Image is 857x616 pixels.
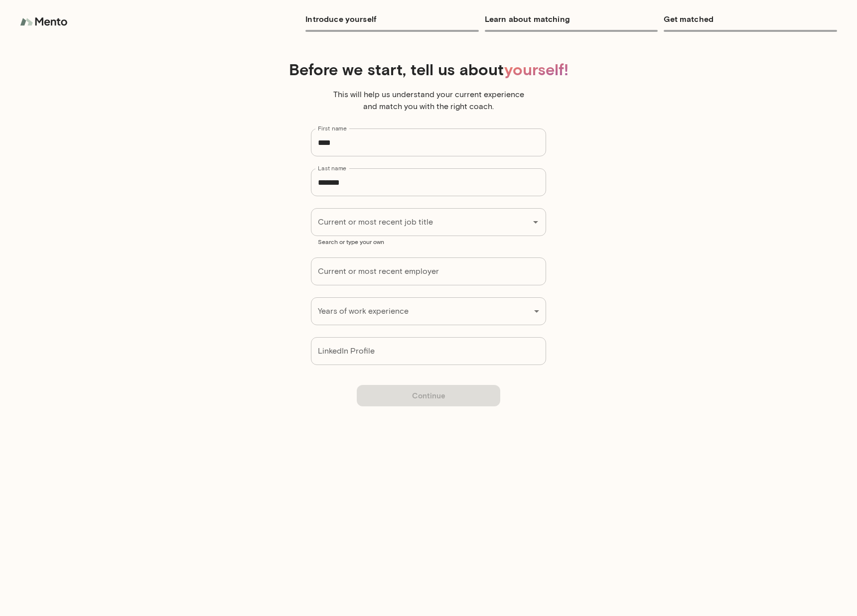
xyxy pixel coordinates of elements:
[329,89,528,113] p: This will help us understand your current experience and match you with the right coach.
[305,12,479,26] h6: Introduce yourself
[318,238,539,246] p: Search or type your own
[318,124,347,132] label: First name
[504,59,569,79] span: yourself!
[664,12,837,26] h6: Get matched
[20,12,70,32] img: logo
[318,164,346,172] label: Last name
[54,60,803,79] h4: Before we start, tell us about
[485,12,658,26] h6: Learn about matching
[529,215,543,229] button: Open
